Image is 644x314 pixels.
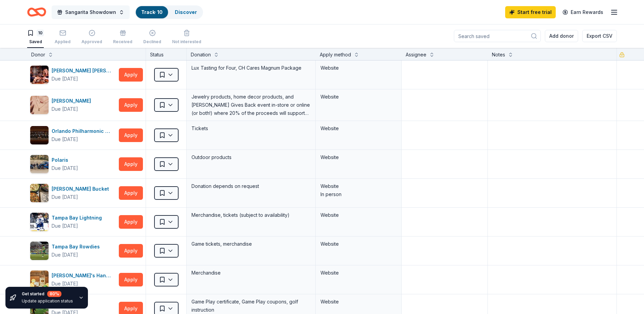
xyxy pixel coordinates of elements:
div: Game tickets, merchandise [191,239,311,249]
button: Apply [119,215,143,229]
div: Tampa Bay Rowdies [52,243,103,251]
div: Approved [81,39,102,45]
button: Applied [55,27,71,48]
div: Get started [22,291,73,297]
div: [PERSON_NAME] Bucket [52,185,112,193]
button: Image for Kendra Scott[PERSON_NAME]Due [DATE] [30,95,116,115]
button: Apply [119,157,143,171]
button: Add donor [545,30,578,42]
div: Assignee [406,51,426,59]
button: Image for PolarisPolarisDue [DATE] [30,155,116,174]
div: Not interested [172,39,201,45]
a: Discover [175,9,197,15]
button: Sangarita Showdown [52,5,130,19]
button: Export CSV [582,30,617,42]
div: Lux Tasting for Four, CH Cares Magnum Package [191,63,311,73]
img: Image for Tampa Bay Rowdies [30,242,49,260]
div: Website [320,153,397,161]
button: Image for Tampa Bay RowdiesTampa Bay RowdiesDue [DATE] [30,241,116,260]
div: [PERSON_NAME] [PERSON_NAME] Winery and Restaurants [52,67,116,75]
a: Earn Rewards [558,6,607,18]
div: Due [DATE] [52,222,78,230]
img: Image for Tito's Handmade Vodka [30,271,49,289]
div: Merchandise [191,268,311,278]
button: Image for Tampa Bay LightningTampa Bay LightningDue [DATE] [30,212,116,231]
button: Image for Rusty Bucket[PERSON_NAME] BucketDue [DATE] [30,184,116,203]
div: Donation [191,51,211,59]
button: Image for Tito's Handmade Vodka[PERSON_NAME]'s Handmade VodkaDue [DATE] [30,270,116,289]
img: Image for Rusty Bucket [30,184,49,202]
img: Image for Cooper's Hawk Winery and Restaurants [30,66,49,84]
a: Start free trial [505,6,556,18]
div: Donor [31,51,45,59]
div: 80 % [47,291,61,297]
div: Website [320,269,397,277]
div: Tampa Bay Lightning [52,214,105,222]
div: Applied [55,39,71,45]
button: 10Saved [27,27,44,48]
button: Approved [81,27,102,48]
img: Image for Polaris [30,155,49,173]
div: Update application status [22,298,73,304]
div: Website [320,298,397,306]
div: Website [320,240,397,248]
div: Polaris [52,156,78,164]
div: Tickets [191,124,311,133]
div: Apply method [320,51,351,59]
div: Due [DATE] [52,164,78,172]
div: Donation depends on request [191,181,311,191]
div: Notes [492,51,505,59]
button: Declined [143,27,161,48]
span: Sangarita Showdown [65,8,116,16]
button: Apply [119,244,143,258]
div: Website [320,182,397,190]
a: Track· 10 [141,9,163,15]
div: Orlando Philharmonic Orchestra [52,127,116,135]
div: Jewelry products, home decor products, and [PERSON_NAME] Gives Back event in-store or online (or ... [191,92,311,118]
div: Saved [27,39,44,45]
button: Image for Orlando Philharmonic OrchestraOrlando Philharmonic OrchestraDue [DATE] [30,126,116,145]
div: Website [320,93,397,101]
div: Due [DATE] [52,105,78,113]
div: Due [DATE] [52,280,78,288]
div: Due [DATE] [52,75,78,83]
div: Due [DATE] [52,193,78,201]
input: Search saved [454,30,541,42]
img: Image for Orlando Philharmonic Orchestra [30,126,49,144]
img: Image for Tampa Bay Lightning [30,213,49,231]
div: [PERSON_NAME] [52,97,94,105]
button: Apply [119,98,143,112]
button: Track· 10Discover [135,5,203,19]
div: In person [320,190,397,198]
button: Apply [119,186,143,200]
div: Status [146,48,187,60]
div: Due [DATE] [52,135,78,143]
div: Due [DATE] [52,251,78,259]
div: Declined [143,39,161,45]
div: Website [320,211,397,219]
div: 10 [37,30,44,36]
div: Website [320,124,397,133]
div: Outdoor products [191,153,311,162]
button: Received [113,27,132,48]
div: Merchandise, tickets (subject to availability) [191,210,311,220]
div: Website [320,64,397,72]
button: Image for Cooper's Hawk Winery and Restaurants[PERSON_NAME] [PERSON_NAME] Winery and RestaurantsD... [30,65,116,84]
img: Image for Kendra Scott [30,96,49,114]
button: Apply [119,68,143,82]
button: Apply [119,273,143,286]
div: Received [113,39,132,45]
button: Apply [119,128,143,142]
a: Home [27,4,46,20]
button: Not interested [172,27,201,48]
div: [PERSON_NAME]'s Handmade Vodka [52,272,116,280]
